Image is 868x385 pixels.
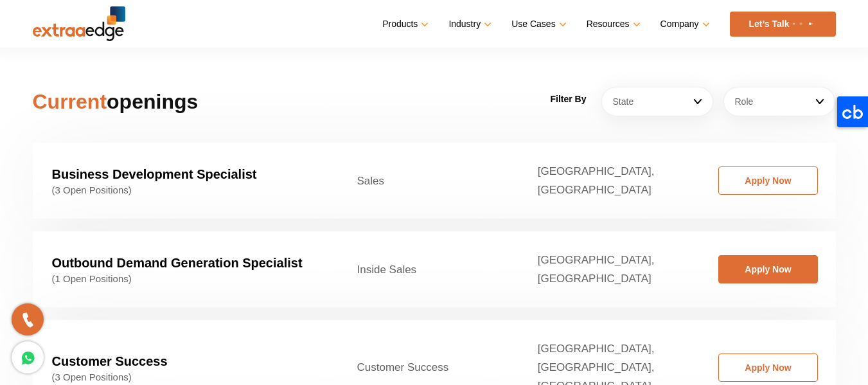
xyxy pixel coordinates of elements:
[511,15,563,33] a: Use Cases
[718,354,818,382] a: Apply Now
[338,143,518,219] td: Sales
[518,231,699,307] td: [GEOGRAPHIC_DATA], [GEOGRAPHIC_DATA]
[33,86,288,117] h2: openings
[518,143,699,219] td: [GEOGRAPHIC_DATA], [GEOGRAPHIC_DATA]
[448,15,489,33] a: Industry
[660,15,707,33] a: Company
[601,87,713,116] a: State
[52,273,319,285] span: (1 Open Positions)
[52,184,319,196] span: (3 Open Positions)
[52,256,303,270] strong: Outbound Demand Generation Specialist
[52,354,168,368] strong: Customer Success
[718,255,818,283] a: Apply Now
[382,15,426,33] a: Products
[730,12,836,37] a: Let’s Talk
[33,90,107,113] span: Current
[338,231,518,307] td: Inside Sales
[550,90,586,109] label: Filter By
[718,166,818,195] a: Apply Now
[723,87,835,116] a: Role
[52,167,257,181] strong: Business Development Specialist
[587,15,638,33] a: Resources
[52,372,319,383] span: (3 Open Positions)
